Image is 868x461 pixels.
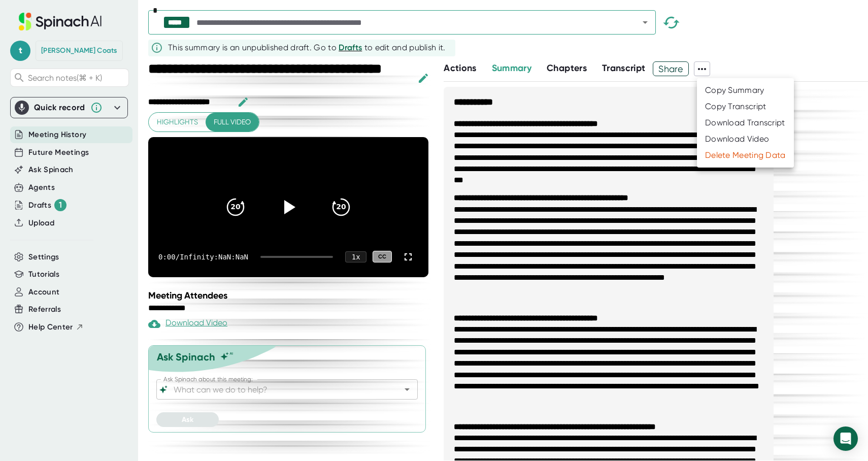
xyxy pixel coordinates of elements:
div: Download Video [705,134,769,144]
div: Copy Transcript [705,102,766,112]
div: Open Intercom Messenger [833,426,858,451]
div: Delete Meeting Data [705,150,786,160]
div: Download Transcript [705,118,785,128]
div: Copy Summary [705,85,764,95]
